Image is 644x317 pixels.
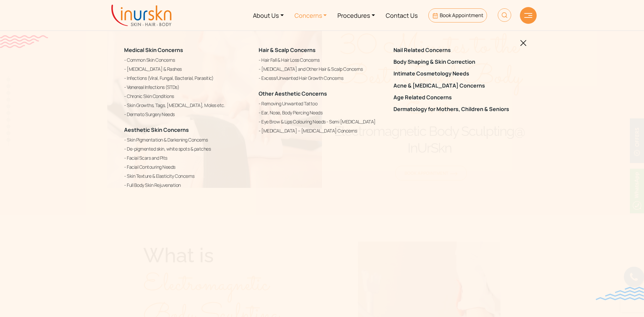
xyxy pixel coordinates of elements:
[520,40,527,46] img: blackclosed
[248,3,289,28] a: About Us
[393,83,520,89] a: Acne & [MEDICAL_DATA] Concerns
[393,59,520,65] a: Body Shaping & Skin Correction
[259,109,385,117] a: Ear, Nose, Body Piercing Needs
[393,70,520,77] a: Intimate Cosmetology Needs
[524,13,532,18] img: hamLine.svg
[259,46,316,54] a: Hair & Scalp Concerns
[380,3,423,28] a: Contact Us
[289,3,332,28] a: Concerns
[124,154,251,162] a: Facial Scars and Pits
[596,287,644,300] img: bluewave
[124,163,251,171] a: Facial Contouring Needs
[259,90,327,97] a: Other Aesthetic Concerns
[259,74,385,82] a: Excess/Unwanted Hair Growth Concerns
[124,56,251,64] a: Common Skin Concerns
[124,74,251,82] a: Infections (Viral, Fungal, Bacterial, Parasitic)
[124,92,251,100] a: Chronic Skin Conditions
[259,56,385,64] a: Hair Fall & Hair Loss Concerns
[124,110,251,118] a: Dermato Surgery Needs
[124,101,251,109] a: Skin Growths, Tags, [MEDICAL_DATA], Moles etc.
[124,145,251,153] a: De-pigmented skin, white spots & patches
[498,8,511,22] img: HeaderSearch
[259,100,385,108] a: Removing Unwanted Tattoo
[259,118,385,126] a: Eye Brow & Lips Colouring Needs - Semi [MEDICAL_DATA]
[124,172,251,180] a: Skin Texture & Elasticity Concerns
[111,5,171,26] img: inurskn-logo
[124,126,189,134] a: Aesthetic Skin Concerns
[124,83,251,91] a: Venereal Infections (STDs)
[393,47,520,53] a: Nail Related Concerns
[124,181,251,189] a: Full Body Skin Rejuvenation
[332,3,380,28] a: Procedures
[124,65,251,73] a: [MEDICAL_DATA] & Rashes
[393,106,520,112] a: Dermatology for Mothers, Children & Seniors
[440,12,483,19] span: Book Appointment
[124,46,183,54] a: Medical Skin Concerns
[428,8,487,22] a: Book Appointment
[259,65,385,73] a: [MEDICAL_DATA] and Other Hair & Scalp Concerns
[259,127,385,135] a: [MEDICAL_DATA] – [MEDICAL_DATA] Concerns
[393,94,520,101] a: Age Related Concerns
[124,136,251,144] a: Skin Pigmentation & Darkening Concerns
